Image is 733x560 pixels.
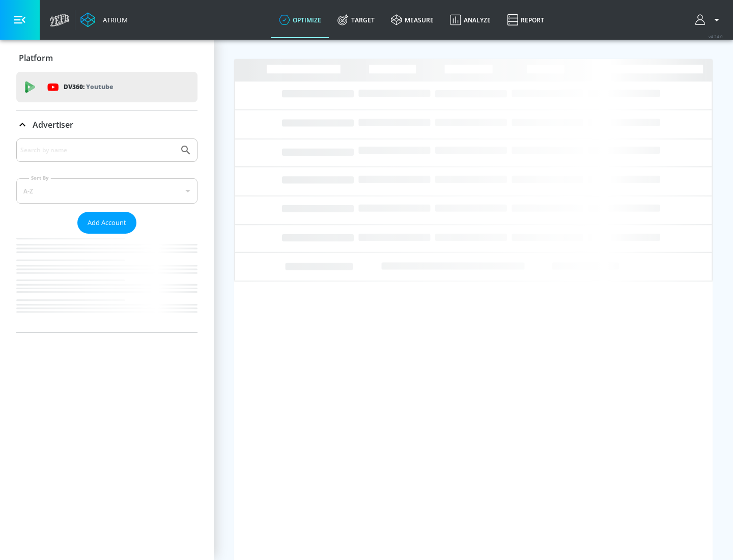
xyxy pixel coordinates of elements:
div: Advertiser [16,110,198,139]
div: Platform [16,44,198,72]
a: Analyze [442,2,499,38]
span: v 4.24.0 [709,34,723,39]
p: Platform [19,52,53,64]
a: measure [383,2,442,38]
a: Target [329,2,383,38]
input: Search by name [20,144,175,157]
span: Add Account [88,217,126,229]
a: Report [499,2,552,38]
div: A-Z [16,178,198,204]
div: Advertiser [16,138,198,332]
nav: list of Advertiser [16,234,198,332]
a: Atrium [80,12,128,27]
a: optimize [271,2,329,38]
button: Add Account [77,212,136,234]
p: Advertiser [33,119,73,130]
p: DV360: [64,81,113,93]
div: DV360: Youtube [16,72,198,102]
div: Atrium [99,15,128,24]
label: Sort By [29,175,51,181]
p: Youtube [86,81,113,92]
